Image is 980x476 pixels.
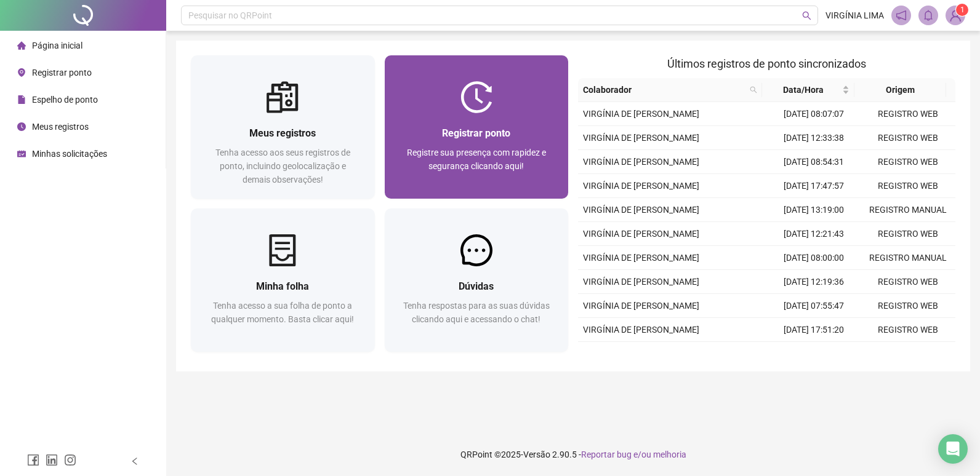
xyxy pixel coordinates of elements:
[767,222,861,246] td: [DATE] 12:21:43
[32,68,92,77] span: Registrar ponto
[581,450,686,459] span: Reportar bug e/ou melhoria
[191,208,375,352] a: Minha folhaTenha acesso a sua folha de ponto a qualquer momento. Basta clicar aqui!
[583,301,699,311] span: VIRGÍNIA DE [PERSON_NAME]
[583,157,699,167] span: VIRGÍNIA DE [PERSON_NAME]
[767,150,861,174] td: [DATE] 08:54:31
[802,11,811,20] span: search
[767,102,861,126] td: [DATE] 08:07:07
[861,342,955,366] td: REGISTRO WEB
[861,174,955,198] td: REGISTRO WEB
[583,181,699,191] span: VIRGÍNIA DE [PERSON_NAME]
[956,4,968,16] sup: Atualize o seu contato no menu Meus Dados
[385,55,569,199] a: Registrar pontoRegistre sua presença com rapidez e segurança clicando aqui!
[861,294,955,318] td: REGISTRO WEB
[861,150,955,174] td: REGISTRO WEB
[17,68,26,77] span: environment
[583,83,745,97] span: Colaborador
[32,41,82,50] span: Página inicial
[583,205,699,215] span: VIRGÍNIA DE [PERSON_NAME]
[747,81,760,99] span: search
[403,301,550,324] span: Tenha respostas para as suas dúvidas clicando aqui e acessando o chat!
[17,149,26,158] span: schedule
[17,122,26,131] span: clock-circle
[861,246,955,270] td: REGISTRO MANUAL
[767,270,861,294] td: [DATE] 12:19:36
[767,318,861,342] td: [DATE] 17:51:20
[523,450,550,459] span: Versão
[767,342,861,366] td: [DATE] 13:55:30
[32,149,107,159] span: Minhas solicitações
[32,95,98,105] span: Espelho de ponto
[767,294,861,318] td: [DATE] 07:55:47
[583,253,699,263] span: VIRGÍNIA DE [PERSON_NAME]
[825,9,884,22] span: VIRGÍNIA LIMA
[946,6,965,25] img: 90556
[407,148,546,171] span: Registre sua presença com rapidez e segurança clicando aqui!
[256,280,309,292] span: Minha folha
[767,246,861,270] td: [DATE] 08:00:00
[191,55,375,199] a: Meus registrosTenha acesso aos seus registros de ponto, incluindo geolocalização e demais observa...
[249,127,316,139] span: Meus registros
[442,127,510,139] span: Registrar ponto
[211,301,354,324] span: Tenha acesso a sua folha de ponto a qualquer momento. Basta clicar aqui!
[861,126,955,150] td: REGISTRO WEB
[17,95,26,104] span: file
[131,457,139,466] span: left
[166,433,980,476] footer: QRPoint © 2025 - 2.90.5 -
[767,83,840,97] span: Data/Hora
[46,454,58,466] span: linkedin
[215,148,350,184] span: Tenha acesso aos seus registros de ponto, incluindo geolocalização e demais observações!
[583,133,699,143] span: VIRGÍNIA DE [PERSON_NAME]
[767,126,861,150] td: [DATE] 12:33:38
[583,277,699,287] span: VIRGÍNIA DE [PERSON_NAME]
[896,10,907,21] span: notification
[923,10,934,21] span: bell
[861,102,955,126] td: REGISTRO WEB
[938,434,968,464] div: Open Intercom Messenger
[583,109,699,119] span: VIRGÍNIA DE [PERSON_NAME]
[459,280,494,292] span: Dúvidas
[32,122,89,132] span: Meus registros
[861,198,955,222] td: REGISTRO MANUAL
[583,325,699,335] span: VIRGÍNIA DE [PERSON_NAME]
[861,318,955,342] td: REGISTRO WEB
[64,454,76,466] span: instagram
[854,78,947,102] th: Origem
[27,454,39,466] span: facebook
[861,270,955,294] td: REGISTRO WEB
[767,198,861,222] td: [DATE] 13:19:00
[667,57,866,70] span: Últimos registros de ponto sincronizados
[17,41,26,50] span: home
[861,222,955,246] td: REGISTRO WEB
[750,86,757,93] span: search
[767,174,861,198] td: [DATE] 17:47:57
[385,208,569,352] a: DúvidasTenha respostas para as suas dúvidas clicando aqui e acessando o chat!
[583,229,699,239] span: VIRGÍNIA DE [PERSON_NAME]
[762,78,854,102] th: Data/Hora
[960,6,965,14] span: 1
